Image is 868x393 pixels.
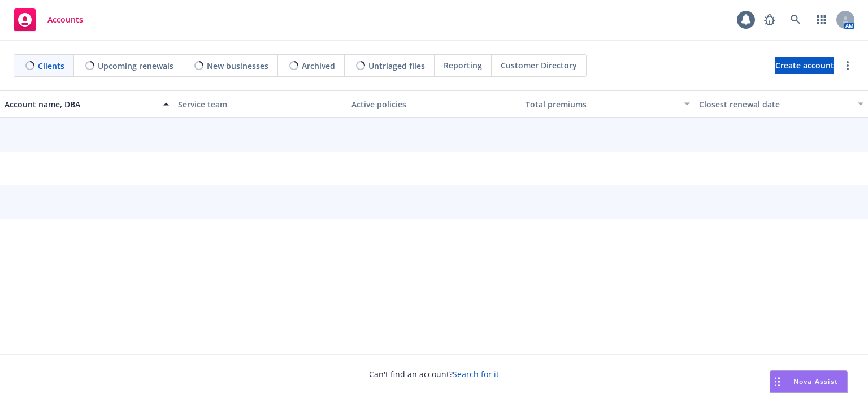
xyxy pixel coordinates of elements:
[302,60,335,72] span: Archived
[793,377,838,386] span: Nova Assist
[351,98,516,110] div: Active policies
[444,59,482,71] span: Reporting
[758,8,781,31] a: Report a Bug
[695,90,868,118] button: Closest renewal date
[841,59,854,72] a: more
[368,60,425,72] span: Untriaged files
[775,57,834,74] a: Create account
[770,371,784,392] div: Drag to move
[810,8,833,31] a: Switch app
[9,4,88,36] a: Accounts
[453,369,499,379] a: Search for it
[369,368,499,380] span: Can't find an account?
[775,55,834,76] span: Create account
[770,370,848,393] button: Nova Assist
[207,60,268,72] span: New businesses
[521,90,695,118] button: Total premiums
[98,60,173,72] span: Upcoming renewals
[173,90,347,118] button: Service team
[5,98,157,110] div: Account name, DBA
[47,15,83,24] span: Accounts
[784,8,807,31] a: Search
[501,59,577,71] span: Customer Directory
[526,98,678,110] div: Total premiums
[38,60,64,72] span: Clients
[699,98,851,110] div: Closest renewal date
[347,90,520,118] button: Active policies
[178,98,342,110] div: Service team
